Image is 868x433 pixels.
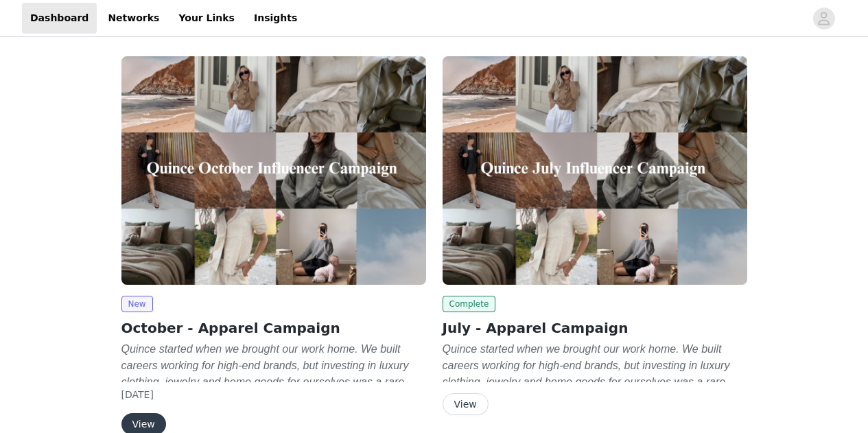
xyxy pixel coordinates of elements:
[170,3,243,34] a: Your Links
[246,3,305,34] a: Insights
[121,56,426,285] img: Quince
[121,389,154,400] span: [DATE]
[817,8,830,30] div: avatar
[443,393,489,415] button: View
[121,296,153,312] span: New
[443,56,747,285] img: Quince
[121,419,166,430] a: View
[443,296,496,312] span: Complete
[121,318,426,338] h2: October - Apparel Campaign
[22,3,97,34] a: Dashboard
[443,318,747,338] h2: July - Apparel Campaign
[99,3,167,34] a: Networks
[443,399,489,410] a: View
